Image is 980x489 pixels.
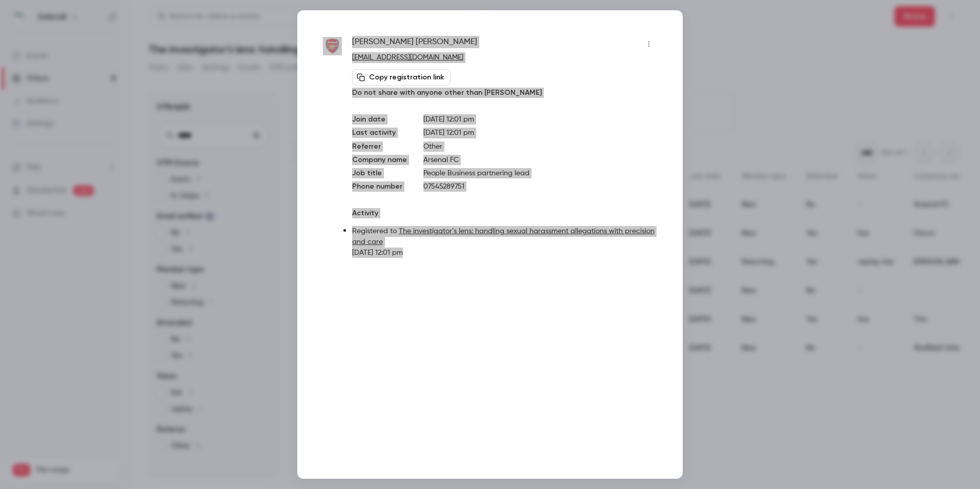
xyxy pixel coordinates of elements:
[352,88,657,98] p: Do not share with anyone other than [PERSON_NAME]
[352,248,657,258] p: [DATE] 12:01 pm
[423,168,657,178] p: People Business partnering lead
[352,226,657,248] p: Registered to
[352,54,463,61] a: [EMAIL_ADDRESS][DOMAIN_NAME]
[352,114,407,125] p: Join date
[352,69,451,86] button: Copy registration link
[423,129,474,136] span: [DATE] 12:01 pm
[423,155,657,165] p: Arsenal FC
[352,208,657,218] p: Activity
[352,141,407,152] p: Referrer
[352,181,407,192] p: Phone number
[423,141,657,152] p: Other
[352,128,407,138] p: Last activity
[352,168,407,178] p: Job title
[423,114,657,125] p: [DATE] 12:01 pm
[352,155,407,165] p: Company name
[423,181,657,192] p: 07545289751
[323,37,342,56] img: arsenal.co.uk
[352,36,477,52] span: [PERSON_NAME] [PERSON_NAME]
[352,228,655,246] a: The investigator’s lens: handling sexual harassment allegations with precision and care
